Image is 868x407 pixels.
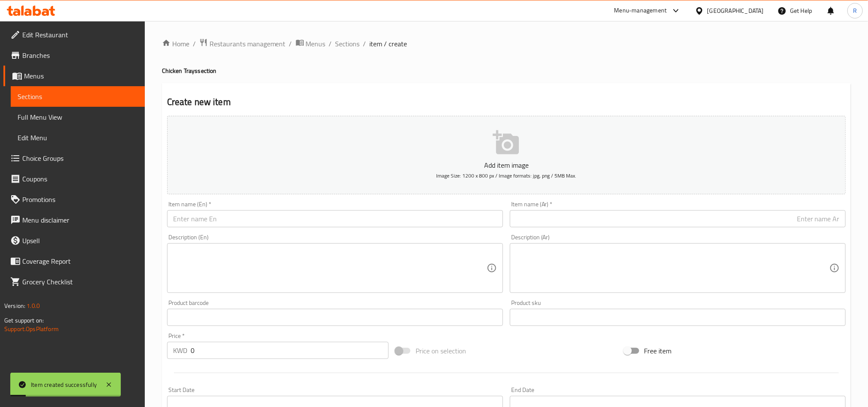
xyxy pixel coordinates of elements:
[22,174,138,184] span: Coupons
[173,345,187,356] p: KWD
[4,300,25,311] span: Version:
[191,342,389,359] input: Please enter price
[853,6,857,15] span: R
[370,39,407,49] span: item / create
[167,210,503,227] input: Enter name En
[614,6,667,16] div: Menu-management
[162,66,851,75] h4: Chicken Trays section
[306,39,326,49] span: Menus
[22,215,138,225] span: Menu disclaimer
[329,39,332,49] li: /
[22,256,138,266] span: Coverage Report
[3,271,145,292] a: Grocery Checklist
[22,153,138,163] span: Choice Groups
[18,133,138,143] span: Edit Menu
[4,323,59,335] a: Support.OpsPlatform
[335,39,360,49] a: Sections
[436,171,576,181] span: Image Size: 1200 x 800 px / Image formats: jpg, png / 5MB Max.
[510,210,846,227] input: Enter name Ar
[416,346,466,356] span: Price on selection
[11,107,145,127] a: Full Menu View
[22,277,138,287] span: Grocery Checklist
[180,160,832,170] p: Add item image
[22,50,138,60] span: Branches
[24,71,138,81] span: Menus
[167,116,846,194] button: Add item imageImage Size: 1200 x 800 px / Image formats: jpg, png / 5MB Max.
[18,91,138,102] span: Sections
[210,39,286,49] span: Restaurants management
[3,148,145,169] a: Choice Groups
[162,38,851,49] nav: breadcrumb
[22,30,138,40] span: Edit Restaurant
[193,39,196,49] li: /
[3,24,145,45] a: Edit Restaurant
[3,169,145,189] a: Coupons
[18,112,138,122] span: Full Menu View
[3,189,145,210] a: Promotions
[3,230,145,251] a: Upsell
[199,38,286,49] a: Restaurants management
[3,210,145,230] a: Menu disclaimer
[3,251,145,271] a: Coverage Report
[707,6,764,15] div: [GEOGRAPHIC_DATA]
[162,39,189,49] a: Home
[22,194,138,205] span: Promotions
[27,300,40,311] span: 1.0.0
[11,127,145,148] a: Edit Menu
[22,235,138,246] span: Upsell
[3,66,145,86] a: Menus
[510,309,846,326] input: Please enter product sku
[644,346,672,356] span: Free item
[363,39,366,49] li: /
[296,38,326,49] a: Menus
[167,96,846,109] h2: Create new item
[3,45,145,66] a: Branches
[31,380,97,389] div: Item created successfully
[167,309,503,326] input: Please enter product barcode
[11,86,145,107] a: Sections
[4,315,44,326] span: Get support on:
[289,39,292,49] li: /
